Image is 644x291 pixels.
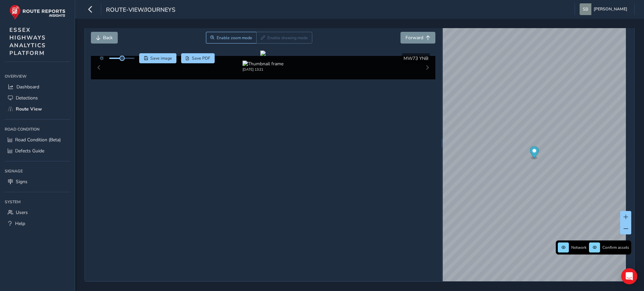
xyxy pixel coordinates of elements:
[5,81,70,92] a: Dashboard
[594,3,627,15] span: [PERSON_NAME]
[15,148,44,154] span: Defects Guide
[16,106,42,112] span: Route View
[621,268,637,284] div: Open Intercom Messenger
[16,95,38,101] span: Detections
[243,61,283,67] img: Thumbnail frame
[5,197,70,207] div: System
[181,53,215,63] button: PDF
[9,5,65,20] img: rr logo
[16,178,28,185] span: Signs
[206,32,257,44] button: Zoom
[16,84,39,90] span: Dashboard
[243,67,283,72] div: [DATE] 13:21
[217,35,252,41] span: Enable zoom mode
[5,134,70,145] a: Road Condition (Beta)
[5,92,70,103] a: Detections
[9,26,46,57] span: ESSEX HIGHWAYS ANALYTICS PLATFORM
[15,137,61,143] span: Road Condition (Beta)
[5,176,70,187] a: Signs
[16,209,28,216] span: Users
[103,34,113,41] span: Back
[5,145,70,156] a: Defects Guide
[192,56,210,61] span: Save PDF
[5,71,70,81] div: Overview
[5,103,70,115] a: Route View
[571,245,587,250] span: Network
[5,166,70,176] div: Signage
[5,207,70,218] a: Users
[91,32,118,44] button: Back
[406,34,423,41] span: Forward
[5,124,70,134] div: Road Condition
[150,56,172,61] span: Save image
[580,3,591,15] img: diamond-layout
[400,32,435,44] button: Forward
[602,245,629,250] span: Confirm assets
[106,6,175,15] span: route-view/journeys
[530,146,539,160] div: Map marker
[15,220,25,227] span: Help
[580,3,630,15] button: [PERSON_NAME]
[139,53,176,63] button: Save
[404,55,428,62] span: MW73 YNB
[5,218,70,229] a: Help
